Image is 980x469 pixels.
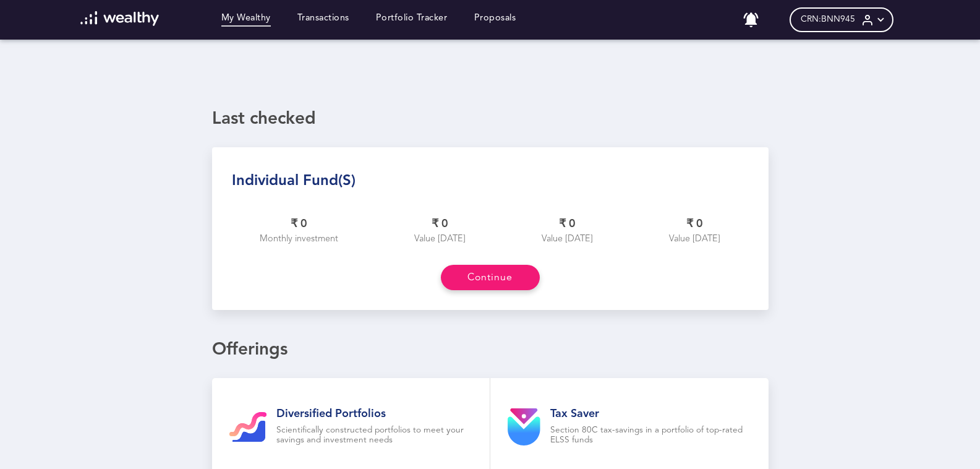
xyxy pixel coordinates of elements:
p: Monthly investment [260,234,338,245]
p: Scientifically constructed portfolios to meet your savings and investment needs [276,426,473,445]
div: Offerings [212,340,769,361]
span: CRN: BNN945 [801,14,855,25]
p: Section 80C tax-savings in a portfolio of top-rated ELSS funds [550,426,751,445]
button: Continue [441,265,540,290]
p: Value [DATE] [414,234,466,245]
h2: Diversified Portfolios [276,407,473,421]
p: ₹ 0 [686,217,703,231]
p: Value [DATE] [542,234,593,245]
h1: I n d i v i d u a l F u n d ( s ) [232,173,356,191]
h2: Tax Saver [550,407,751,421]
a: My Wealthy [221,13,271,27]
p: ₹ 0 [291,217,307,231]
img: gi-goal-icon.svg [229,412,266,442]
p: ₹ 0 [432,217,448,231]
div: Last checked [212,109,316,130]
p: ₹ 0 [559,217,576,231]
a: Proposals [474,13,516,27]
p: Value [DATE] [669,234,720,245]
img: product-tax.svg [508,408,540,445]
img: wl-logo-white.svg [80,11,159,26]
a: Transactions [297,13,349,27]
a: Portfolio Tracker [376,13,448,27]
